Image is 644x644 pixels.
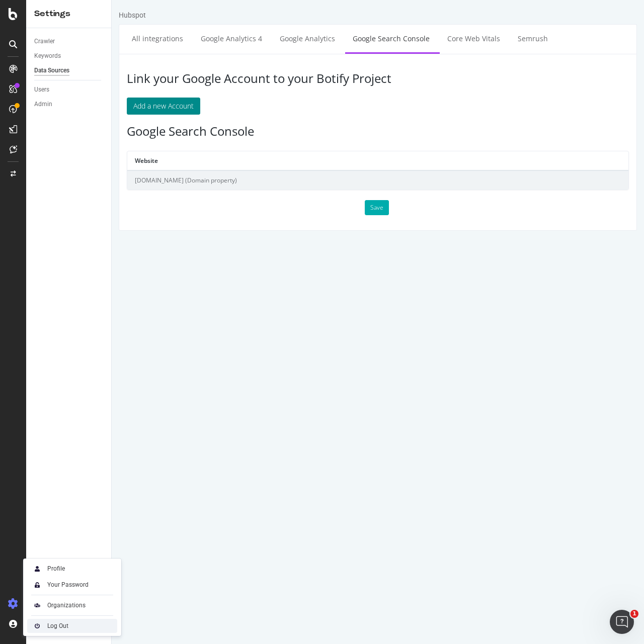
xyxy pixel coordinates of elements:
[630,610,638,618] span: 1
[27,598,117,612] a: Organizations
[34,65,104,76] a: Data Sources
[7,10,34,20] div: Hubspot
[34,36,55,47] div: Crawler
[47,565,65,573] div: Profile
[31,620,43,632] img: prfnF3csMXgAAAABJRU5ErkJggg==
[34,99,104,110] a: Admin
[31,599,43,611] img: AtrBVVRoAgWaAAAAAElFTkSuQmCC
[82,25,158,52] a: Google Analytics 4
[34,99,52,110] div: Admin
[15,125,517,138] h3: Google Search Console
[34,51,104,61] a: Keywords
[34,65,69,76] div: Data Sources
[15,72,517,85] h3: Link your Google Account to your Botify Project
[27,619,117,633] a: Log Out
[233,25,326,52] a: Google Search Console
[34,8,103,20] div: Settings
[328,25,396,52] a: Core Web Vitals
[13,25,79,52] a: All integrations
[47,601,86,609] div: Organizations
[16,170,517,190] td: [DOMAIN_NAME] (Domain property)
[16,151,517,170] th: Website
[31,563,43,575] img: Xx2yTbCeVcdxHMdxHOc+8gctb42vCocUYgAAAABJRU5ErkJggg==
[15,98,89,115] button: Add a new Account
[47,622,68,630] div: Log Out
[27,578,117,592] a: Your Password
[47,581,89,589] div: Your Password
[160,25,231,52] a: Google Analytics
[34,84,49,95] div: Users
[398,25,444,52] a: Semrush
[34,36,104,47] a: Crawler
[253,200,277,215] button: Save
[34,84,104,95] a: Users
[27,562,117,576] a: Profile
[31,579,43,591] img: tUVSALn78D46LlpAY8klYZqgKwTuBm2K29c6p1XQNDCsM0DgKSSoAXXevcAwljcHBINEg0LrUEktgcYYD5sVUphq1JigPmkfB...
[610,610,634,634] iframe: Intercom live chat
[34,51,61,61] div: Keywords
